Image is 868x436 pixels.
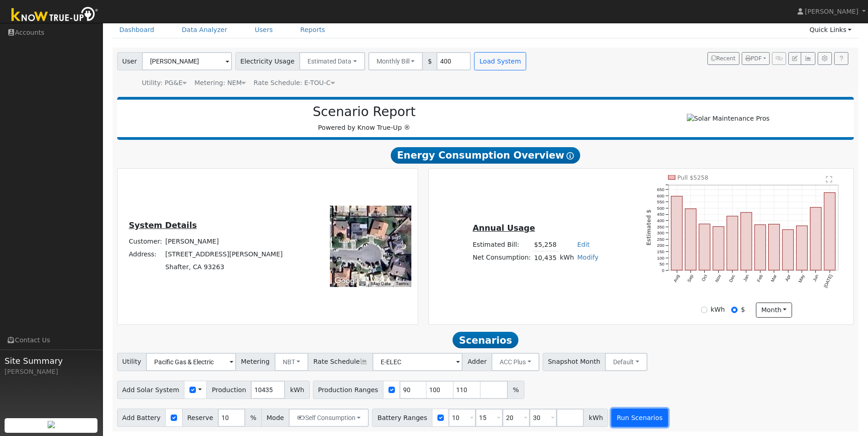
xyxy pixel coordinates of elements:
[657,187,664,192] text: 650
[756,274,764,283] text: Feb
[701,307,707,313] input: kWh
[48,421,55,428] img: retrieve
[810,207,821,271] rect: onclick=""
[796,226,807,270] rect: onclick=""
[577,241,589,248] a: Edit
[566,152,574,160] i: Show Help
[289,409,369,427] button: Self Consumption
[558,251,576,265] td: kWh
[824,193,835,271] rect: onclick=""
[372,409,432,427] span: Battery Ranges
[462,353,492,371] span: Adder
[182,409,219,427] span: Reserve
[805,8,858,15] span: [PERSON_NAME]
[645,210,652,246] text: Estimated $
[117,409,166,427] span: Add Battery
[657,249,664,254] text: 150
[275,353,309,371] button: NBT
[129,221,197,230] u: System Details
[332,275,362,287] a: Open this area in Google Maps (opens a new window)
[236,353,275,371] span: Metering
[788,52,801,65] button: Edit User
[742,274,750,282] text: Jan
[823,274,833,289] text: [DATE]
[285,381,309,399] span: kWh
[711,305,725,314] label: kWh
[396,281,409,286] a: Terms (opens in new tab)
[755,225,766,271] rect: onclick=""
[713,227,724,271] rect: onclick=""
[299,52,365,70] button: Estimated Data
[313,381,383,399] span: Production Ranges
[727,216,738,270] rect: onclick=""
[474,52,526,70] button: Load System
[164,248,285,261] td: [STREET_ADDRESS][PERSON_NAME]
[471,251,532,265] td: Net Consumption:
[677,174,708,181] text: Pull $5258
[741,213,752,271] rect: onclick=""
[742,52,770,65] button: PDF
[657,212,664,217] text: 450
[332,275,362,287] img: Google
[784,273,792,282] text: Apr
[248,21,280,38] a: Users
[127,235,164,248] td: Customer:
[5,355,98,367] span: Site Summary
[826,175,832,183] text: 
[117,52,142,70] span: User
[801,52,815,65] button: Multi-Series Graph
[686,274,695,283] text: Sep
[659,261,664,266] text: 50
[745,55,762,62] span: PDF
[714,274,722,283] text: Nov
[491,353,539,371] button: ACC Plus
[803,21,858,38] a: Quick Links
[533,238,558,251] td: $5,258
[662,268,664,273] text: 0
[685,209,696,271] rect: onclick=""
[142,78,187,88] div: Utility: PG&E
[657,218,664,223] text: 400
[113,21,162,38] a: Dashboard
[611,409,668,427] button: Run Scenarios
[372,353,463,371] input: Select a Rate Schedule
[657,206,664,211] text: 500
[359,281,366,287] button: Keyboard shortcuts
[657,237,664,242] text: 250
[261,409,289,427] span: Mode
[671,196,682,270] rect: onclick=""
[473,223,535,233] u: Annual Usage
[117,353,147,371] span: Utility
[175,21,234,38] a: Data Analyzer
[235,52,300,70] span: Electricity Usage
[657,230,664,235] text: 300
[371,281,390,287] button: Map Data
[533,251,558,265] td: 10,435
[741,305,745,314] label: $
[117,381,185,399] span: Add Solar System
[812,274,819,282] text: Jun
[583,409,608,427] span: kWh
[657,255,664,261] text: 100
[770,273,777,283] text: Mar
[253,79,334,86] span: Alias: None
[728,274,736,283] text: Dec
[731,307,738,313] input: $
[699,224,710,270] rect: onclick=""
[657,193,664,198] text: 600
[422,52,437,70] span: $
[701,274,708,282] text: Oct
[507,381,524,399] span: %
[391,147,580,164] span: Energy Consumption Overview
[834,52,848,65] a: Help Link
[164,235,285,248] td: [PERSON_NAME]
[543,353,606,371] span: Snapshot Month
[769,224,780,271] rect: onclick=""
[308,353,373,371] span: Rate Schedule
[368,52,423,70] button: Monthly Bill
[657,224,664,229] text: 350
[126,104,602,120] h2: Scenario Report
[471,238,532,251] td: Estimated Bill:
[577,254,598,261] a: Modify
[756,303,792,318] button: month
